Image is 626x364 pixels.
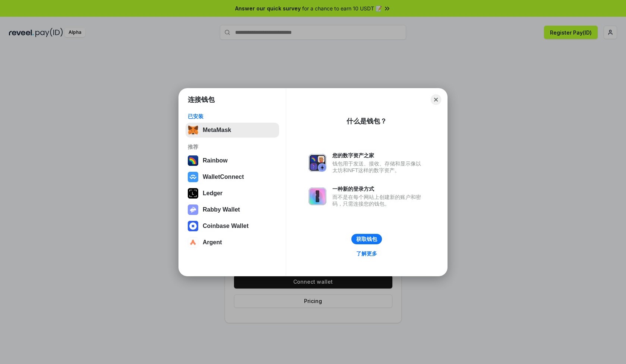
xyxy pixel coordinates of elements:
[203,206,240,213] div: Rabby Wallet
[186,202,279,217] button: Rabby Wallet
[203,127,231,133] div: MetaMask
[188,125,198,135] img: svg+xml,%3Csvg%20fill%3D%22none%22%20height%3D%2233%22%20viewBox%3D%220%200%2035%2033%22%20width%...
[356,236,377,242] div: 获取钱包
[186,235,279,250] button: Argent
[188,155,198,166] img: svg+xml,%3Csvg%20width%3D%22120%22%20height%3D%22120%22%20viewBox%3D%220%200%20120%20120%22%20fil...
[332,186,425,192] div: 一种新的登录方式
[186,153,279,168] button: Rainbow
[188,221,198,231] img: svg+xml,%3Csvg%20width%3D%2228%22%20height%3D%2228%22%20viewBox%3D%220%200%2028%2028%22%20fill%3D...
[309,187,326,205] img: svg+xml,%3Csvg%20xmlns%3D%22http%3A%2F%2Fwww.w3.org%2F2000%2Fsvg%22%20fill%3D%22none%22%20viewBox...
[332,194,425,207] div: 而不是在每个网站上创建新的账户和密码，只需连接您的钱包。
[356,250,377,257] div: 了解更多
[347,117,387,126] div: 什么是钱包？
[203,174,244,180] div: WalletConnect
[351,234,382,244] button: 获取钱包
[186,219,279,233] button: Coinbase Wallet
[186,170,279,184] button: WalletConnect
[188,95,215,104] h1: 连接钱包
[203,157,228,164] div: Rainbow
[203,223,249,229] div: Coinbase Wallet
[188,204,198,215] img: svg+xml,%3Csvg%20xmlns%3D%22http%3A%2F%2Fwww.w3.org%2F2000%2Fsvg%22%20fill%3D%22none%22%20viewBox...
[186,186,279,201] button: Ledger
[186,123,279,138] button: MetaMask
[332,152,425,159] div: 您的数字资产之家
[203,239,222,246] div: Argent
[188,237,198,248] img: svg+xml,%3Csvg%20width%3D%2228%22%20height%3D%2228%22%20viewBox%3D%220%200%2028%2028%22%20fill%3D...
[203,190,222,197] div: Ledger
[188,144,277,150] div: 推荐
[188,113,277,120] div: 已安装
[188,172,198,182] img: svg+xml,%3Csvg%20width%3D%2228%22%20height%3D%2228%22%20viewBox%3D%220%200%2028%2028%22%20fill%3D...
[188,188,198,199] img: svg+xml,%3Csvg%20xmlns%3D%22http%3A%2F%2Fwww.w3.org%2F2000%2Fsvg%22%20width%3D%2228%22%20height%3...
[352,249,382,258] a: 了解更多
[332,160,425,174] div: 钱包用于发送、接收、存储和显示像以太坊和NFT这样的数字资产。
[309,154,326,172] img: svg+xml,%3Csvg%20xmlns%3D%22http%3A%2F%2Fwww.w3.org%2F2000%2Fsvg%22%20fill%3D%22none%22%20viewBox...
[431,94,441,105] button: Close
